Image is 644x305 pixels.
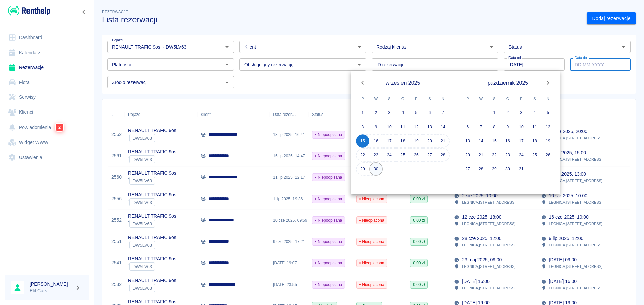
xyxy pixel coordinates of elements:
p: LEGNICA , [STREET_ADDRESS] [549,221,602,227]
button: Otwórz [487,42,496,52]
button: 15 [488,134,501,148]
span: poniedziałek [357,92,369,105]
p: LEGNICA , [STREET_ADDRESS] [549,263,602,270]
button: Otwórz [222,60,232,69]
input: DD.MM.YYYY [504,58,565,71]
a: 2560 [111,174,122,181]
button: 22 [356,148,369,162]
button: 18 [396,134,410,148]
button: 16 [501,134,515,148]
label: Pojazd [112,37,123,43]
div: Status [309,105,353,124]
p: [DATE] 16:00 [549,278,577,285]
div: Klient [201,105,211,124]
button: 23 [501,148,515,162]
button: 20 [461,148,474,162]
span: Niepodpisana [312,239,345,245]
span: Niepodpisana [312,282,345,288]
button: 26 [541,148,555,162]
button: 2 [501,106,515,120]
button: 1 [488,106,501,120]
a: Dodaj rezerwację [587,12,636,25]
button: 1 [356,106,369,120]
button: 17 [383,134,396,148]
span: wrzesień 2025 [386,79,420,87]
button: 25 [528,148,541,162]
button: 10 [515,120,528,134]
span: Niepodpisana [312,217,345,223]
span: DW5LV63 [130,136,155,141]
button: 6 [461,120,474,134]
a: Rezerwacje [5,60,89,75]
p: LEGNICA , [STREET_ADDRESS] [462,199,515,205]
p: [DATE] 09:00 [549,256,577,263]
button: Zwiń nawigację [79,8,89,16]
a: 2551 [111,238,122,245]
div: Status [312,105,323,124]
button: Otwórz [355,42,364,52]
button: 21 [474,148,488,162]
button: 9 [501,120,515,134]
button: Otwórz [355,60,364,69]
span: 2 [56,124,64,131]
p: RENAULT TRAFIC 9os. [128,148,178,155]
label: Data do [575,55,587,60]
button: 5 [410,106,423,120]
div: Odbiór [538,105,625,124]
a: Dashboard [5,30,89,45]
button: 14 [474,134,488,148]
div: Pojazd [125,105,197,124]
a: Flota [5,75,89,90]
div: 11 lip 2025, 12:17 [270,167,309,188]
button: 20 [423,134,436,148]
span: wtorek [370,92,382,105]
button: 17 [515,134,528,148]
div: ` [128,220,178,228]
span: 0,00 zł [410,260,427,266]
button: 25 [396,148,410,162]
button: 22 [488,148,501,162]
p: Elit Cars [30,287,72,294]
div: 9 cze 2025, 17:21 [270,231,309,252]
button: 2 [369,106,383,120]
div: 10 cze 2025, 09:59 [270,210,309,231]
button: 12 [410,120,423,134]
span: piątek [515,92,527,105]
span: Niepodpisana [312,132,345,138]
button: 7 [474,120,488,134]
span: czwartek [397,92,409,105]
span: 0,00 zł [410,196,427,202]
div: ` [128,155,178,163]
p: RENAULT TRAFIC 9os. [128,191,178,198]
p: RENAULT TRAFIC 9os. [128,234,178,241]
span: Nieopłacona [357,217,387,223]
span: Rezerwacje [102,10,128,14]
button: 4 [528,106,541,120]
button: 26 [410,148,423,162]
p: RENAULT TRAFIC 9os. [128,277,178,284]
p: [DATE] 16:00 [462,278,489,285]
p: LEGNICA , [STREET_ADDRESS] [549,135,602,141]
button: 8 [356,120,369,134]
button: 4 [396,106,410,120]
p: LEGNICA , [STREET_ADDRESS] [549,199,602,205]
button: Next month [541,76,555,89]
button: 30 [501,162,515,176]
div: Data rezerwacji [273,105,296,124]
span: DW5LV63 [130,264,155,269]
p: RENAULT TRAFIC 9os. [128,213,178,220]
button: 5 [541,106,555,120]
button: 19 [410,134,423,148]
span: czwartek [502,92,514,105]
div: 1 lip 2025, 19:36 [270,188,309,210]
span: Nieopłacona [357,260,387,266]
span: DW5LV63 [130,286,155,291]
button: 14 [436,120,450,134]
button: 18 [528,134,541,148]
a: 2556 [111,195,122,202]
button: 23 [369,148,383,162]
button: 8 [488,120,501,134]
span: Niepodpisana [312,196,345,202]
span: niedziela [437,92,449,105]
button: 28 [474,162,488,176]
